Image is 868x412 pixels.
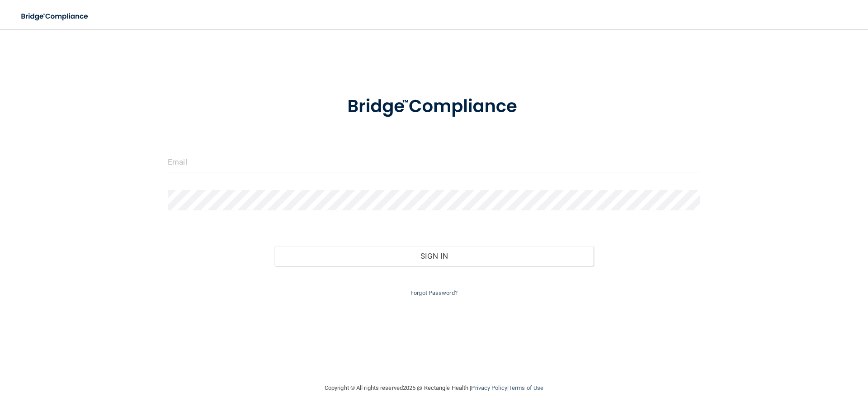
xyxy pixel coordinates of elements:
[269,374,599,403] div: Copyright © All rights reserved 2025 @ Rectangle Health | |
[471,384,507,391] a: Privacy Policy
[274,246,594,266] button: Sign In
[14,7,97,26] img: bridge_compliance_login_screen.278c3ca4.svg
[168,152,700,172] input: Email
[410,289,458,296] a: Forgot Password?
[329,83,539,130] img: bridge_compliance_login_screen.278c3ca4.svg
[509,384,543,391] a: Terms of Use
